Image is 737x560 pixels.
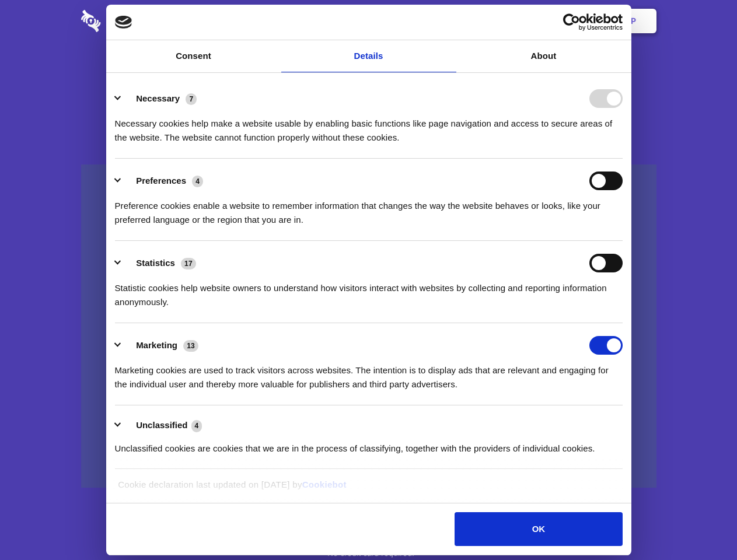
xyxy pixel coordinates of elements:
a: Login [529,3,580,39]
a: Wistia video thumbnail [81,164,656,488]
div: Unclassified cookies are cookies that we are in the process of classifying, together with the pro... [115,433,623,456]
a: Consent [106,40,281,72]
a: Pricing [343,3,393,39]
a: Cookiebot [302,480,347,489]
button: Unclassified (4) [115,418,209,433]
button: Marketing (13) [115,336,206,355]
button: OK [455,512,622,546]
div: Cookie declaration last updated on [DATE] by [109,478,628,501]
img: logo [115,16,132,29]
div: Necessary cookies help make a website usable by enabling basic functions like page navigation and... [115,108,623,145]
span: 13 [183,340,198,352]
button: Necessary (7) [115,89,204,108]
span: 7 [186,93,197,105]
label: Marketing [136,340,177,350]
span: 4 [192,176,203,187]
h1: Eliminate Slack Data Loss. [81,52,656,94]
a: Usercentrics Cookiebot - opens in a new window [521,13,623,31]
label: Preferences [136,176,186,185]
span: 4 [191,420,202,432]
div: Preference cookies enable a website to remember information that changes the way the website beha... [115,190,623,227]
label: Statistics [136,258,175,268]
h4: Auto-redaction of sensitive data, encrypted data sharing and self-destructing private chats. Shar... [81,106,656,145]
a: Details [281,40,456,72]
label: Necessary [136,93,180,103]
button: Preferences (4) [115,171,211,190]
button: Statistics (17) [115,254,204,272]
div: Marketing cookies are used to track visitors across websites. The intention is to display ads tha... [115,355,623,391]
img: logo-wordmark-white-trans-d4663122ce5f474addd5e946df7df03e33cb6a1c49d2221995e7729f52c070b2.svg [81,10,181,32]
div: Statistic cookies help website owners to understand how visitors interact with websites by collec... [115,272,623,309]
a: About [456,40,631,72]
a: Contact [473,3,527,39]
span: 17 [181,258,196,269]
iframe: Drift Widget Chat Controller [679,502,723,546]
